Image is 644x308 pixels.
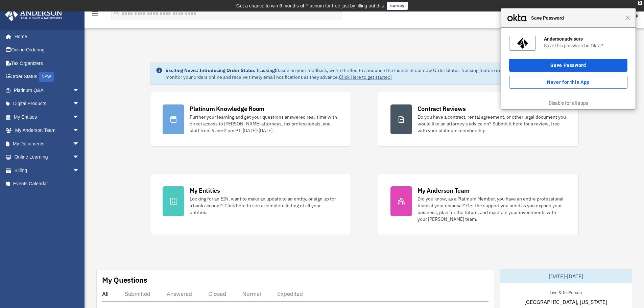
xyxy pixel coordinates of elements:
[73,137,86,151] span: arrow_drop_down
[190,104,265,113] div: Platinum Knowledge Room
[242,290,261,297] div: Normal
[125,290,150,297] div: Submitted
[418,104,466,113] div: Contract Reviews
[91,12,99,18] a: menu
[418,186,470,195] div: My Anderson Team
[387,2,408,10] a: survey
[150,174,351,235] a: My Entities Looking for an EIN, want to make an update to an entity, or sign up for a bank accoun...
[544,288,587,295] div: Live & In-Person
[509,59,627,72] button: Save Password
[5,30,86,43] a: Home
[167,290,192,297] div: Answered
[5,137,90,150] a: My Documentsarrow_drop_down
[509,76,627,89] button: Never for this App
[5,70,90,84] a: Order StatusNEW
[113,9,120,17] i: search
[378,174,579,235] a: My Anderson Team Did you know, as a Platinum Member, you have an entire professional team at your...
[73,124,86,138] span: arrow_drop_down
[5,164,90,177] a: Billingarrow_drop_down
[500,269,632,283] div: [DATE]-[DATE]
[190,186,220,195] div: My Entities
[339,74,392,80] a: Click Here to get started!
[73,164,86,177] span: arrow_drop_down
[524,298,607,306] span: [GEOGRAPHIC_DATA], [US_STATE]
[150,92,351,147] a: Platinum Knowledge Room Further your learning and get your questions answered real-time with dire...
[73,150,86,164] span: arrow_drop_down
[5,124,90,137] a: My Anderson Teamarrow_drop_down
[5,56,90,70] a: Tax Organizers
[378,92,579,147] a: Contract Reviews Do you have a contract, rental agreement, or other legal document you would like...
[102,275,147,285] div: My Questions
[5,150,90,164] a: Online Learningarrow_drop_down
[5,110,90,124] a: My Entitiesarrow_drop_down
[165,67,276,73] strong: Exciting News: Introducing Order Status Tracking!
[73,84,86,97] span: arrow_drop_down
[5,177,90,191] a: Events Calendar
[5,84,90,97] a: Platinum Q&Aarrow_drop_down
[165,67,573,80] div: Based on your feedback, we're thrilled to announce the launch of our new Order Status Tracking fe...
[528,14,625,22] span: Save Password
[5,97,90,111] a: Digital Productsarrow_drop_down
[73,110,86,124] span: arrow_drop_down
[517,38,528,49] img: 4PzD8dJDNrIqu0IAAAAABJRU5ErkJggg==
[190,195,338,216] div: Looking for an EIN, want to make an update to an entity, or sign up for a bank account? Click her...
[544,43,627,49] div: Save this password in Okta?
[73,97,86,111] span: arrow_drop_down
[625,15,630,20] span: Close
[277,290,303,297] div: Expedited
[638,1,642,5] div: close
[5,43,90,57] a: Online Ordering
[208,290,226,297] div: Closed
[418,114,566,134] div: Do you have a contract, rental agreement, or other legal document you would like an attorney's ad...
[3,8,64,21] img: Anderson Advisors Platinum Portal
[91,9,99,18] i: menu
[236,2,384,10] div: Get a chance to win 6 months of Platinum for free just by filling out this
[549,100,588,106] a: Disable for all apps
[544,36,627,42] div: Andersonadvisors
[39,72,54,82] div: NEW
[418,195,566,222] div: Did you know, as a Platinum Member, you have an entire professional team at your disposal? Get th...
[102,290,109,297] div: All
[190,114,338,134] div: Further your learning and get your questions answered real-time with direct access to [PERSON_NAM...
